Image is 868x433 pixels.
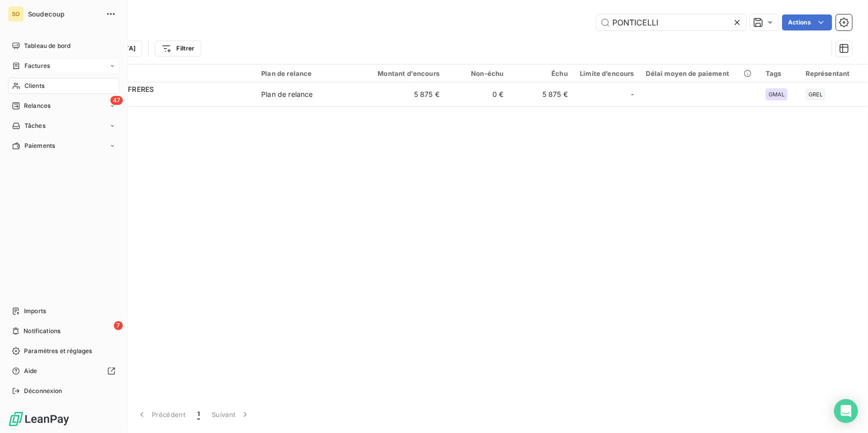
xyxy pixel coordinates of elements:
[24,387,62,396] span: Déconnexion
[631,89,634,99] span: -
[782,14,832,30] button: Actions
[114,321,123,330] span: 7
[206,404,256,425] button: Suivant
[24,347,92,356] span: Paramètres et réglages
[155,40,201,56] button: Filtrer
[24,41,70,50] span: Tableau de bord
[646,69,754,77] div: Délai moyen de paiement
[360,82,445,106] td: 5 875 €
[769,91,785,97] span: GMAL
[197,410,200,420] span: 1
[261,89,313,99] div: Plan de relance
[191,404,206,425] button: 1
[809,91,823,97] span: GREL
[580,69,634,77] div: Limite d’encours
[766,69,794,77] div: Tags
[261,69,354,77] div: Plan de relance
[110,96,123,105] span: 47
[24,101,50,110] span: Relances
[366,69,439,77] div: Montant d'encours
[24,121,45,130] span: Tâches
[23,327,60,336] span: Notifications
[131,404,191,425] button: Précédent
[509,82,573,106] td: 5 875 €
[8,411,70,427] img: Logo LeanPay
[515,69,567,77] div: Échu
[596,14,746,30] input: Rechercher
[806,69,862,77] div: Représentant
[28,10,100,18] span: Soudecoup
[445,82,509,106] td: 0 €
[8,6,24,22] div: SO
[451,69,503,77] div: Non-échu
[24,61,50,70] span: Factures
[24,81,44,90] span: Clients
[24,367,37,376] span: Aide
[8,363,119,379] a: Aide
[24,307,46,316] span: Imports
[24,141,55,150] span: Paiements
[69,94,249,104] span: 4111046
[834,399,858,423] div: Open Intercom Messenger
